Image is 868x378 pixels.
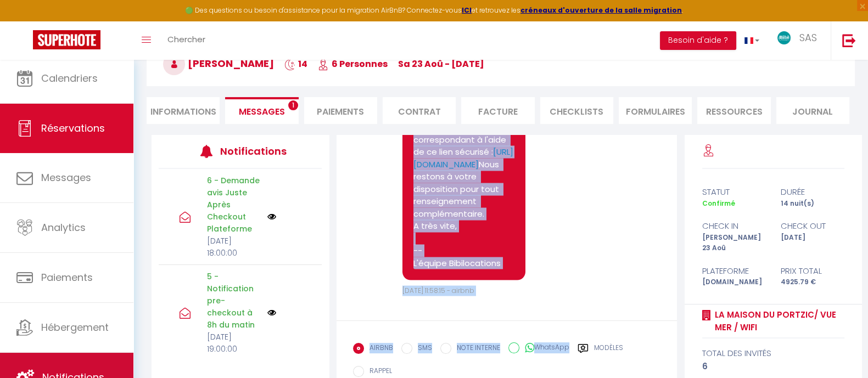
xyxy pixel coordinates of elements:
button: Ouvrir le widget de chat LiveChat [9,4,42,37]
li: CHECKLISTS [540,97,613,124]
label: RAPPEL [364,366,392,378]
label: AIRBNB [364,343,393,355]
h3: Notifications [220,139,288,163]
span: [PERSON_NAME] [163,57,274,70]
a: [URL][DOMAIN_NAME] [413,145,513,170]
img: NO IMAGE [267,308,276,317]
label: Modèles [594,343,623,357]
a: créneaux d'ouverture de la salle migration [520,5,682,15]
span: 6 Personnes [318,58,388,70]
a: ... SAS [768,21,831,60]
span: Messages [41,171,91,184]
li: Paiements [304,97,377,124]
p: 6 - Demande avis Juste Après Checkout Plateforme [207,174,261,235]
li: FORMULAIRES [619,97,692,124]
li: Journal [776,97,849,124]
img: ... [776,31,792,44]
img: logout [842,33,856,47]
label: WhatsApp [519,342,569,354]
span: sa 23 Aoû - [DATE] [398,58,484,70]
div: statut [695,185,774,199]
div: [PERSON_NAME] 23 Aoû [695,233,774,253]
a: Chercher [159,21,214,60]
li: Facture [461,97,534,124]
a: La maison du Portzic/ vue mer / wifi [711,308,844,334]
div: 6 [702,360,844,373]
img: Super Booking [33,30,100,49]
span: Réservations [41,121,105,135]
button: Besoin d'aide ? [660,31,736,50]
span: Messages [239,105,285,118]
p: 5 - Notification pre-checkout à 8h du matin [207,270,261,331]
div: durée [773,185,852,199]
div: 14 nuit(s) [773,199,852,209]
li: Ressources [697,97,770,124]
span: 1 [288,100,298,110]
div: Prix total [773,264,852,278]
span: Chercher [167,33,205,45]
li: Contrat [383,97,456,124]
div: total des invités [702,347,844,360]
span: Hébergement [41,320,109,334]
label: SMS [412,343,432,355]
div: Plateforme [695,264,774,278]
span: Paiements [41,270,93,284]
span: Calendriers [41,71,98,85]
div: check in [695,219,774,233]
div: [DATE] [773,233,852,253]
p: [DATE] 18:00:00 [207,235,261,259]
a: ICI [462,5,472,15]
div: 4925.79 € [773,277,852,287]
span: Confirmé [702,199,735,208]
span: SAS [799,31,817,44]
div: check out [773,219,852,233]
span: [DATE] 11:58:15 - airbnb [402,285,474,295]
li: Informations [147,97,220,124]
div: [DOMAIN_NAME] [695,277,774,287]
span: 14 [284,58,307,70]
label: NOTE INTERNE [451,343,500,355]
p: [DATE] 19:00:00 [207,331,261,355]
span: Analytics [41,221,86,234]
img: NO IMAGE [267,212,276,221]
